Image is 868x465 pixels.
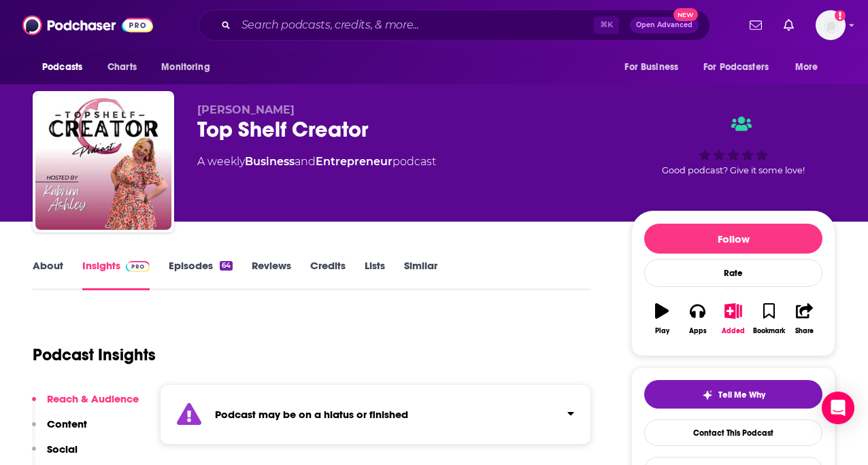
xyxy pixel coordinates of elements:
[33,345,156,365] h1: Podcast Insights
[47,392,139,405] p: Reach & Audience
[753,327,785,335] div: Bookmark
[22,12,153,38] img: Podchaser - Follow, Share and Rate Podcasts
[689,327,707,335] div: Apps
[722,327,745,335] div: Added
[82,259,150,290] a: InsightsPodchaser Pro
[47,417,87,430] p: Content
[42,58,82,77] span: Podcasts
[199,10,710,41] div: Search podcasts, credits, & more...
[245,155,295,168] a: Business
[630,17,699,33] button: Open AdvancedNew
[35,94,171,230] img: Top Shelf Creator
[152,54,227,80] button: open menu
[252,259,291,290] a: Reviews
[795,58,818,77] span: More
[33,54,100,80] button: open menu
[655,327,669,335] div: Play
[47,443,78,455] p: Social
[744,14,767,37] a: Show notifications dropdown
[644,294,680,343] button: Play
[702,390,713,400] img: tell me why sparkle
[816,10,846,40] img: User Profile
[295,155,316,168] span: and
[816,10,846,40] span: Logged in as NFLY_Motiv
[160,384,591,445] section: Click to expand status details
[169,259,233,290] a: Episodes64
[33,259,63,290] a: About
[751,294,786,343] button: Bookmark
[32,392,139,417] button: Reach & Audience
[787,294,822,343] button: Share
[816,10,846,40] button: Show profile menu
[197,103,295,116] span: [PERSON_NAME]
[716,294,751,343] button: Added
[310,259,346,290] a: Credits
[718,390,765,400] span: Tell Me Why
[703,58,769,77] span: For Podcasters
[126,261,150,272] img: Podchaser Pro
[835,10,846,21] svg: Add a profile image
[32,417,87,443] button: Content
[236,14,594,36] input: Search podcasts, credits, & more...
[662,165,805,175] span: Good podcast? Give it some love!
[624,58,678,77] span: For Business
[107,58,137,77] span: Charts
[316,155,393,168] a: Entrepreneur
[631,103,835,188] div: Good podcast? Give it some love!
[161,58,210,77] span: Monitoring
[695,54,788,80] button: open menu
[99,54,145,80] a: Charts
[215,408,408,421] strong: Podcast may be on a hiatus or finished
[404,259,437,290] a: Similar
[795,327,814,335] div: Share
[778,14,799,37] a: Show notifications dropdown
[673,8,698,21] span: New
[644,224,822,254] button: Follow
[822,392,854,424] div: Open Intercom Messenger
[197,154,436,170] div: A weekly podcast
[365,259,385,290] a: Lists
[615,54,695,80] button: open menu
[220,261,233,271] div: 64
[786,54,835,80] button: open menu
[644,380,822,409] button: tell me why sparkleTell Me Why
[636,22,692,29] span: Open Advanced
[680,294,715,343] button: Apps
[594,16,619,34] span: ⌘ K
[644,259,822,287] div: Rate
[644,419,822,446] a: Contact This Podcast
